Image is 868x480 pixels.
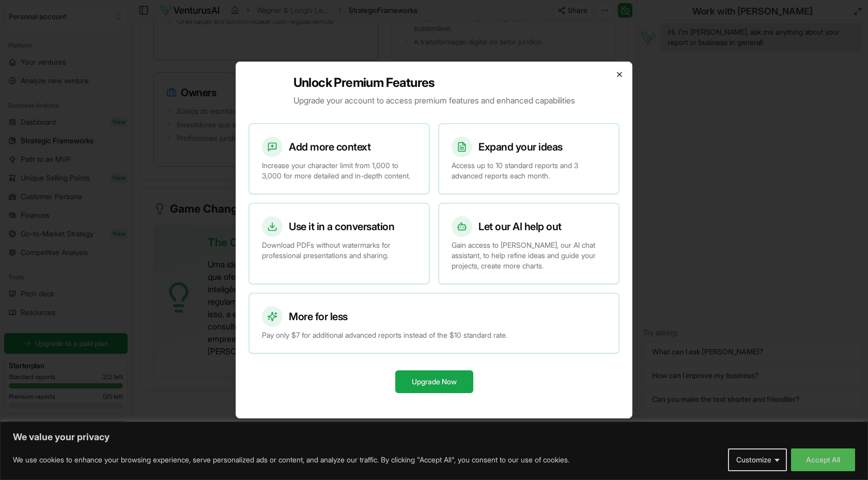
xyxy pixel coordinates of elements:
h3: Expand your ideas [478,140,563,154]
p: Pay only $7 for additional advanced reports instead of the $10 standard rate. [262,330,606,340]
p: Access up to 10 standard reports and 3 advanced reports each month. [452,160,606,181]
h3: More for less [289,309,348,324]
h3: Add more context [289,140,370,154]
h2: Unlock Premium Features [293,74,575,91]
p: Download PDFs without watermarks for professional presentations and sharing. [262,240,416,261]
button: Upgrade Now [395,370,473,393]
h3: Use it in a conversation [289,219,394,234]
p: Increase your character limit from 1,000 to 3,000 for more detailed and in-depth content. [262,160,416,181]
p: Gain access to [PERSON_NAME], our AI chat assistant, to help refine ideas and guide your projects... [452,240,606,271]
h3: Let our AI help out [478,219,562,234]
p: Upgrade your account to access premium features and enhanced capabilities [293,94,575,107]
